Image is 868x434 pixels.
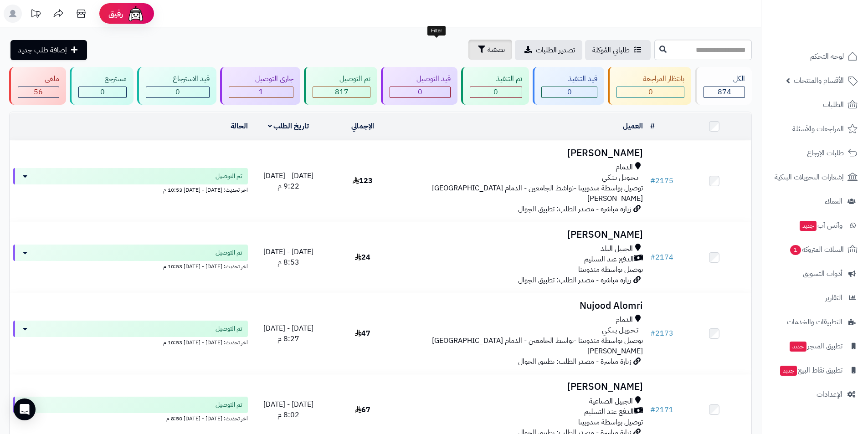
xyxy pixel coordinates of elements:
span: زيارة مباشرة - مصدر الطلب: تطبيق الجوال [518,204,631,214]
span: إضافة طلب جديد [18,45,67,56]
a: تم التنفيذ 0 [459,67,531,105]
a: السلات المتروكة1 [767,239,863,260]
div: 0 [542,87,597,97]
a: طلبات الإرجاع [767,142,863,164]
div: قيد التنفيذ [541,74,597,84]
span: توصيل بواسطة مندوبينا -نواشط الجامعين - الدمام [GEOGRAPHIC_DATA][PERSON_NAME] [432,183,643,204]
a: التطبيقات والخدمات [767,311,863,333]
div: جاري التوصيل [229,74,294,84]
span: الدمام [616,315,633,325]
span: [DATE] - [DATE] 8:53 م [263,246,313,268]
span: زيارة مباشرة - مصدر الطلب: تطبيق الجوال [518,356,631,367]
a: العملاء [767,190,863,212]
span: الجبيل الصناعية [589,396,633,407]
span: 47 [355,328,370,339]
span: 0 [175,87,180,97]
span: السلات المتروكة [789,243,844,256]
span: تطبيق نقاط البيع [779,364,842,377]
div: تم التنفيذ [470,74,523,84]
a: #2174 [650,252,673,263]
span: # [650,252,655,263]
div: قيد الاسترجاع [146,74,210,84]
div: 817 [313,87,370,97]
div: اخر تحديث: [DATE] - [DATE] 10:53 م [13,261,248,271]
span: تـحـويـل بـنـكـي [602,173,638,183]
span: 874 [718,87,731,97]
a: التقارير [767,287,863,309]
span: 0 [418,87,422,97]
span: الطلبات [823,98,844,111]
span: وآتس آب [799,219,842,232]
span: 1 [790,245,801,255]
a: تحديثات المنصة [24,5,47,25]
span: إشعارات التحويلات البنكية [775,171,844,184]
a: المراجعات والأسئلة [767,118,863,140]
a: #2173 [650,328,673,339]
span: # [650,404,655,415]
div: 1 [229,87,293,97]
span: 0 [648,87,653,97]
span: الإعدادات [817,388,842,401]
a: تطبيق المتجرجديد [767,335,863,357]
a: لوحة التحكم [767,46,863,67]
span: 67 [355,404,370,415]
div: تم التوصيل [313,74,370,84]
span: الدفع عند التسليم [584,254,634,265]
span: تصفية [488,44,505,55]
div: 0 [79,87,127,97]
a: #2175 [650,175,673,186]
span: المراجعات والأسئلة [792,123,844,135]
span: 817 [335,87,349,97]
span: الدفع عند التسليم [584,407,634,417]
span: تم التوصيل [216,324,242,333]
span: التقارير [825,291,842,304]
span: تم التوصيل [216,248,242,257]
span: تصدير الطلبات [536,45,575,56]
span: 123 [353,175,373,186]
div: 0 [470,87,522,97]
div: 0 [146,87,209,97]
span: تم التوصيل [216,172,242,181]
span: 1 [259,87,263,97]
span: توصيل بواسطة مندوبينا [578,417,643,428]
a: قيد الاسترجاع 0 [135,67,218,105]
span: # [650,328,655,339]
span: الجبيل البلد [601,244,633,254]
a: وآتس آبجديد [767,214,863,236]
h3: [PERSON_NAME] [403,382,643,392]
span: جديد [800,221,817,231]
div: 0 [390,87,450,97]
a: إشعارات التحويلات البنكية [767,166,863,188]
span: 0 [567,87,572,97]
span: # [650,175,655,186]
h3: Nujood Alomri [403,301,643,311]
h3: [PERSON_NAME] [403,148,643,158]
div: الكل [704,74,745,84]
div: بانتظار المراجعة [616,74,685,84]
div: اخر تحديث: [DATE] - [DATE] 8:50 م [13,413,248,423]
a: تاريخ الطلب [268,121,309,132]
span: جديد [790,342,806,352]
a: ملغي 56 [7,67,68,105]
span: توصيل بواسطة مندوبينا [578,264,643,275]
span: 24 [355,252,370,263]
a: أدوات التسويق [767,263,863,285]
a: العميل [623,121,643,132]
div: اخر تحديث: [DATE] - [DATE] 10:53 م [13,337,248,347]
span: تم التوصيل [216,400,242,409]
img: logo-2.png [806,24,859,43]
a: مسترجع 0 [68,67,136,105]
span: توصيل بواسطة مندوبينا -نواشط الجامعين - الدمام [GEOGRAPHIC_DATA][PERSON_NAME] [432,335,643,357]
div: قيد التوصيل [390,74,451,84]
span: التطبيقات والخدمات [787,316,842,328]
span: 56 [34,87,43,97]
span: طلبات الإرجاع [807,147,844,159]
span: الدمام [616,162,633,173]
div: ملغي [18,74,59,84]
div: اخر تحديث: [DATE] - [DATE] 10:53 م [13,184,248,194]
div: Filter [427,26,446,36]
a: تصدير الطلبات [515,40,582,60]
span: تطبيق المتجر [789,340,842,352]
span: طلباتي المُوكلة [592,45,630,56]
img: ai-face.png [127,5,145,23]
